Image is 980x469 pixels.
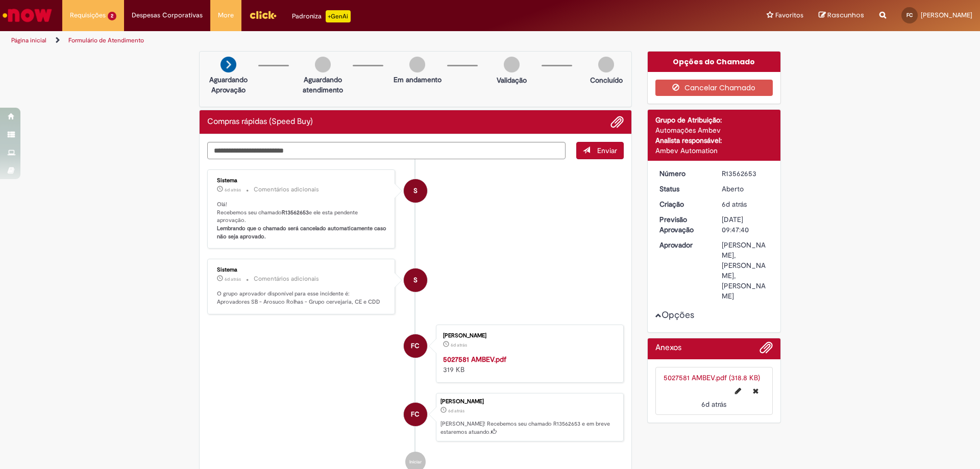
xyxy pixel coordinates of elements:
[1,5,54,26] img: ServiceNow
[207,142,566,159] textarea: Digite sua mensagem aqui...
[747,383,765,399] button: Excluir 5027581 AMBEV.pdf
[404,179,427,203] div: System
[443,355,506,364] a: 5027581 AMBEV.pdf
[701,400,726,409] time: 24/09/2025 11:47:28
[655,343,681,353] h2: Anexos
[448,408,464,414] time: 24/09/2025 11:47:40
[132,10,203,20] span: Despesas Corporativas
[701,400,726,409] span: 6d atrás
[326,10,351,22] p: +GenAi
[597,146,617,155] span: Enviar
[217,225,388,240] b: Lembrando que o chamado será cancelado automaticamente caso não seja aprovado.
[664,373,760,382] a: 5027581 AMBEV.pdf (318.8 KB)
[404,334,427,358] div: Flavia Alessandra Nunes Cardoso
[70,10,106,20] span: Requisições
[610,115,624,129] button: Adicionar anexos
[254,185,319,194] small: Comentários adicionais
[443,354,613,375] div: 319 KB
[906,12,913,18] span: FC
[759,341,773,359] button: Adicionar anexos
[413,268,418,292] span: S
[8,31,646,50] ul: Trilhas de página
[655,135,773,145] div: Analista responsável:
[298,75,348,95] p: Aguardando atendimento
[404,403,427,426] div: Flavia Alessandra Nunes Cardoso
[413,179,418,203] span: S
[448,408,464,414] span: 6d atrás
[652,168,715,179] dt: Número
[722,200,747,209] time: 24/09/2025 11:47:40
[218,10,234,20] span: More
[451,342,467,348] span: 6d atrás
[722,184,769,194] div: Aberto
[394,75,442,85] p: Em andamento
[217,267,387,273] div: Sistema
[249,7,277,22] img: click_logo_yellow_360x200.png
[722,200,747,209] span: 6d atrás
[655,115,773,125] div: Grupo de Atribuição:
[220,57,236,72] img: arrow-next.png
[443,333,613,339] div: [PERSON_NAME]
[440,399,618,405] div: [PERSON_NAME]
[440,420,618,436] p: [PERSON_NAME]! Recebemos seu chamado R13562653 e em breve estaremos atuando.
[411,402,420,427] span: FC
[217,178,387,184] div: Sistema
[315,57,331,72] img: img-circle-grey.png
[411,334,420,358] span: FC
[722,168,769,179] div: R13562653
[68,36,144,44] a: Formulário de Atendimento
[282,209,309,216] b: R13562653
[576,142,624,159] button: Enviar
[729,383,747,399] button: Editar nome de arquivo 5027581 AMBEV.pdf
[590,75,623,85] p: Concluído
[598,57,614,72] img: img-circle-grey.png
[254,275,319,283] small: Comentários adicionais
[497,75,527,85] p: Validação
[225,187,241,193] span: 6d atrás
[655,125,773,135] div: Automações Ambev
[819,11,864,20] a: Rascunhos
[722,214,769,235] div: [DATE] 09:47:40
[722,240,769,301] div: [PERSON_NAME], [PERSON_NAME], [PERSON_NAME]
[204,75,253,95] p: Aguardando Aprovação
[409,57,425,72] img: img-circle-grey.png
[207,393,624,442] li: Flavia Alessandra Nunes Cardoso
[217,290,387,306] p: O grupo aprovador disponível para esse incidente é: Aprovadores SB - Arosuco Rolhas - Grupo cerve...
[504,57,520,72] img: img-circle-grey.png
[451,342,467,348] time: 24/09/2025 11:47:28
[292,10,351,22] div: Padroniza
[722,199,769,209] div: 24/09/2025 11:47:40
[108,12,116,20] span: 2
[225,276,241,282] span: 6d atrás
[652,214,715,235] dt: Previsão Aprovação
[827,10,864,20] span: Rascunhos
[225,276,241,282] time: 24/09/2025 11:47:47
[225,187,241,193] time: 24/09/2025 11:47:53
[655,145,773,156] div: Ambev Automation
[207,117,313,127] h2: Compras rápidas (Speed Buy) Histórico de tíquete
[652,240,715,250] dt: Aprovador
[217,201,387,241] p: Olá! Recebemos seu chamado e ele esta pendente aprovação.
[404,268,427,292] div: System
[921,11,972,19] span: [PERSON_NAME]
[652,184,715,194] dt: Status
[775,10,803,20] span: Favoritos
[652,199,715,209] dt: Criação
[655,80,773,96] button: Cancelar Chamado
[648,52,781,72] div: Opções do Chamado
[11,36,46,44] a: Página inicial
